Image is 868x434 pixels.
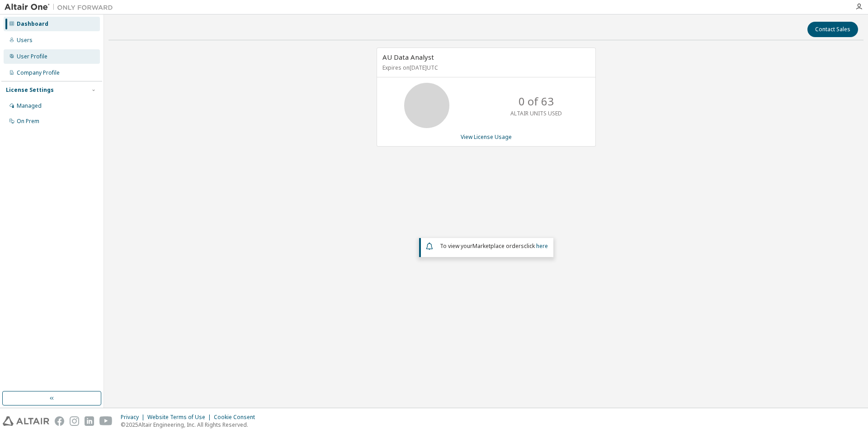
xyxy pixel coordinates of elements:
[382,52,434,62] span: AU Data Analyst
[382,64,588,72] p: Expires on [DATE] UTC
[99,416,113,426] img: youtube.svg
[17,118,39,125] div: On Prem
[472,242,524,250] em: Marketplace orders
[55,416,64,426] img: facebook.svg
[807,22,858,37] button: Contact Sales
[519,94,554,109] p: 0 of 63
[461,133,512,141] a: View License Usage
[85,416,94,426] img: linkedin.svg
[6,86,54,94] div: License Settings
[17,69,60,76] div: Company Profile
[214,414,260,421] div: Cookie Consent
[17,37,33,44] div: Users
[121,414,147,421] div: Privacy
[5,3,118,12] img: Altair One
[17,53,47,60] div: User Profile
[17,20,48,28] div: Dashboard
[70,416,79,426] img: instagram.svg
[121,421,260,429] p: © 2025 Altair Engineering, Inc. All Rights Reserved.
[536,242,548,250] a: here
[3,416,49,426] img: altair_logo.svg
[440,242,548,250] span: To view your click
[147,414,214,421] div: Website Terms of Use
[510,110,562,117] p: ALTAIR UNITS USED
[17,102,42,110] div: Managed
